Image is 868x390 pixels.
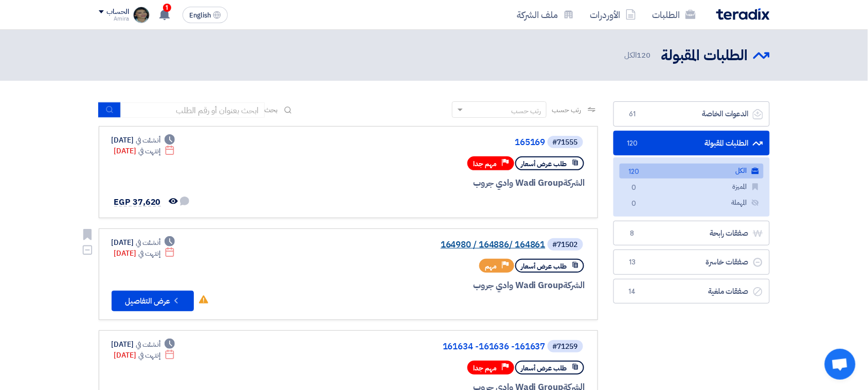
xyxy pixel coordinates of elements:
span: 120 [637,49,651,61]
a: 161634 -161636 -161637 [340,342,546,351]
span: طلب عرض أسعار [521,363,567,373]
div: الحساب [107,8,129,16]
h2: الطلبات المقبولة [661,46,748,66]
div: #71555 [553,139,578,146]
span: أنشئت في [136,237,160,248]
div: Wadi Group وادي جروب [338,176,585,190]
button: عرض التفاصيل [112,291,194,311]
div: [DATE] [112,339,175,350]
input: ابحث بعنوان أو رقم الطلب [121,102,265,118]
span: الكل [624,49,653,61]
span: أنشئت في [136,135,160,146]
a: المميزة [620,180,764,194]
span: 8 [626,228,639,239]
a: صفقات ملغية14 [613,279,770,304]
a: الدعوات الخاصة61 [613,101,770,127]
span: 13 [626,257,639,268]
span: إنتهت في [138,350,160,361]
span: الشركة [563,176,585,189]
div: [DATE] [112,237,175,248]
a: الطلبات [644,3,704,27]
img: Teradix logo [716,8,770,20]
a: الكل [620,164,764,179]
span: إنتهت في [138,146,160,156]
div: [DATE] [114,248,175,259]
span: 0 [628,183,640,193]
span: 61 [626,109,639,119]
span: رتب حسب [552,104,581,115]
span: 1 [163,4,171,12]
div: رتب حسب [511,105,541,116]
a: 164980 / 164886/ 164861 [340,240,546,250]
span: English [189,12,211,19]
span: 14 [626,287,639,297]
span: طلب عرض أسعار [521,159,567,169]
span: 0 [628,199,640,209]
a: 165169 [340,138,546,147]
span: الشركة [563,279,585,292]
span: 120 [626,138,639,149]
button: English [183,7,228,23]
div: Wadi Group وادي جروب [338,279,585,292]
a: صفقات خاسرة13 [613,250,770,275]
img: baffeccee_1696439281445.jpg [133,7,150,23]
a: الأوردرات [582,3,644,27]
div: [DATE] [112,135,175,146]
a: المهملة [620,196,764,210]
a: الطلبات المقبولة120 [613,131,770,156]
span: 120 [628,167,640,178]
span: مهم [485,261,497,271]
div: #71502 [553,241,578,249]
div: #71259 [553,343,578,350]
span: بحث [265,104,278,115]
div: Amira [99,16,129,22]
a: صفقات رابحة8 [613,221,770,246]
span: مهم جدا [474,159,497,169]
div: [DATE] [114,146,175,156]
span: أنشئت في [136,339,160,350]
span: EGP 37,620 [114,196,161,208]
span: طلب عرض أسعار [521,261,567,271]
div: Open chat [825,349,856,380]
div: [DATE] [114,350,175,361]
a: ملف الشركة [509,3,582,27]
span: مهم جدا [474,363,497,373]
span: إنتهت في [138,248,160,259]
